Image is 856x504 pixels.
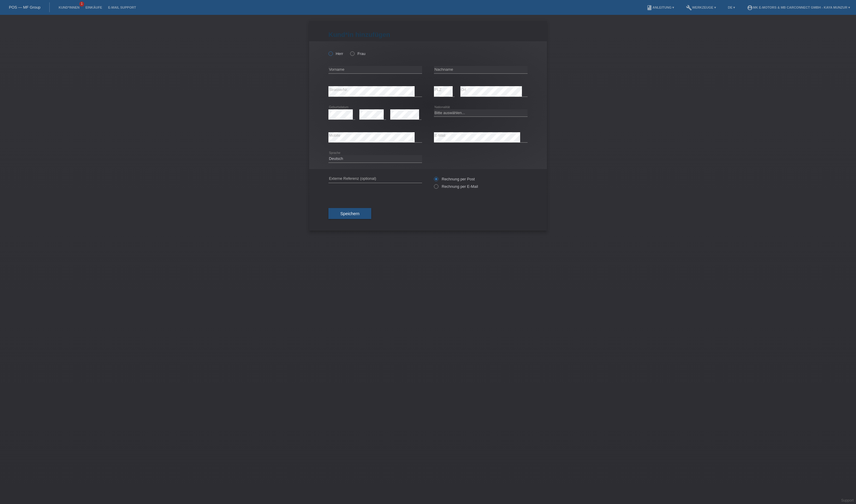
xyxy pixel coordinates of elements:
[744,6,853,9] a: account_circleMK E-MOTORS & MB CarConnect GmbH - Kaya Munzur ▾
[79,1,84,7] span: 1
[328,31,528,38] h1: Kund*in hinzufügen
[105,6,139,9] a: E-Mail Support
[646,5,652,11] i: book
[340,211,359,216] span: Speichern
[643,6,677,9] a: bookAnleitung ▾
[350,51,365,56] label: Frau
[683,6,719,9] a: buildWerkzeuge ▾
[725,6,738,9] a: DE ▾
[328,51,332,55] input: Herr
[434,177,438,184] input: Rechnung per Post
[841,498,854,503] a: Support
[434,184,478,189] label: Rechnung per E-Mail
[350,51,354,55] input: Frau
[9,5,40,10] a: POS — MF Group
[328,208,371,219] button: Speichern
[82,6,105,9] a: Einkäufe
[328,51,343,56] label: Herr
[686,5,692,11] i: build
[434,184,438,192] input: Rechnung per E-Mail
[747,5,753,11] i: account_circle
[434,177,475,181] label: Rechnung per Post
[56,6,82,9] a: Kund*innen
